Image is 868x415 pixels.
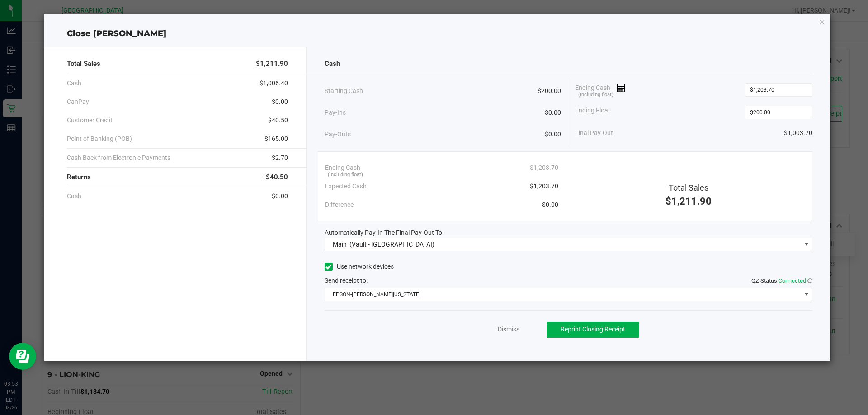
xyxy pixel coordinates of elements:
[784,128,812,138] span: $1,003.70
[67,153,170,163] span: Cash Back from Electronic Payments
[263,172,288,182] span: -$40.50
[67,59,100,69] span: Total Sales
[270,153,288,163] span: -$2.70
[325,182,367,191] span: Expected Cash
[545,130,561,139] span: $0.00
[272,97,288,107] span: $0.00
[575,83,626,97] span: Ending Cash
[325,262,394,271] label: Use network devices
[665,196,712,207] span: $1,211.90
[545,108,561,117] span: $0.00
[325,277,368,284] span: Send receipt to:
[498,325,519,334] a: Dismiss
[669,183,708,192] span: Total Sales
[9,343,36,370] iframe: Resource center
[325,59,340,69] span: Cash
[575,128,613,138] span: Final Pay-Out
[530,182,558,191] span: $1,203.70
[67,168,288,187] div: Returns
[325,288,801,301] span: EPSON-[PERSON_NAME][US_STATE]
[67,134,132,144] span: Point of Banking (POB)
[561,326,625,333] span: Reprint Closing Receipt
[67,116,113,125] span: Customer Credit
[325,200,354,210] span: Difference
[256,59,288,69] span: $1,211.90
[268,116,288,125] span: $40.50
[259,79,288,88] span: $1,006.40
[44,28,831,40] div: Close [PERSON_NAME]
[67,191,81,201] span: Cash
[575,106,610,119] span: Ending Float
[328,171,363,179] span: (including float)
[264,134,288,144] span: $165.00
[325,163,360,173] span: Ending Cash
[325,229,443,236] span: Automatically Pay-In The Final Pay-Out To:
[542,200,558,210] span: $0.00
[751,277,812,284] span: QZ Status:
[778,277,806,284] span: Connected
[538,86,561,96] span: $200.00
[547,322,639,338] button: Reprint Closing Receipt
[333,241,347,248] span: Main
[272,191,288,201] span: $0.00
[67,79,81,88] span: Cash
[67,97,89,107] span: CanPay
[578,91,613,99] span: (including float)
[325,86,363,96] span: Starting Cash
[325,108,346,117] span: Pay-Ins
[325,130,351,139] span: Pay-Outs
[349,241,434,248] span: (Vault - [GEOGRAPHIC_DATA])
[530,163,558,173] span: $1,203.70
